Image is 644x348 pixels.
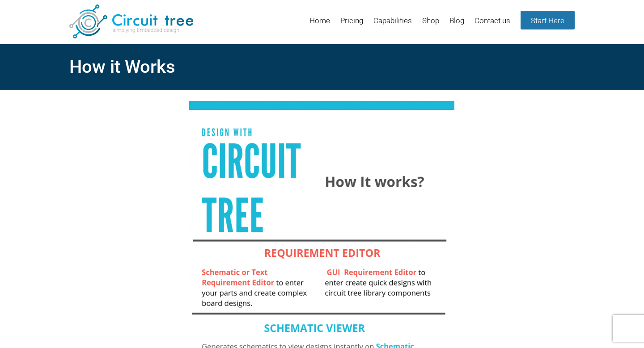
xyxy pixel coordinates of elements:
a: Start Here [521,11,575,29]
a: Home [309,10,330,39]
a: Shop [422,10,439,39]
h2: How it Works [69,52,575,83]
a: Capabilities [373,10,412,39]
a: Contact us [475,10,510,39]
a: Pricing [340,10,363,39]
a: Blog [449,10,464,39]
img: Circuit Tree [69,4,193,38]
